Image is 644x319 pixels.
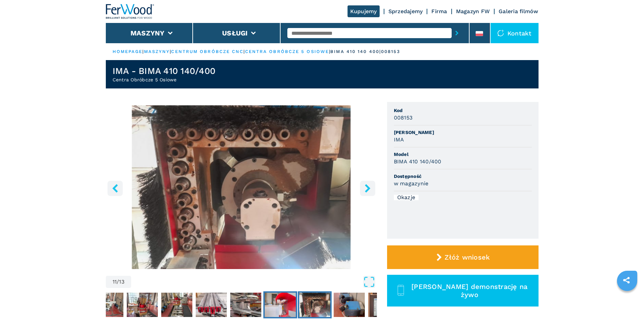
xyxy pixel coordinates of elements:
button: Go to Slide 10 [263,291,297,318]
span: | [329,49,330,54]
span: [PERSON_NAME] demonstrację na żywo [408,283,530,299]
h3: IMA [394,136,404,143]
a: Galeria filmów [499,8,539,15]
span: 11 [113,279,117,285]
button: Go to Slide 9 [229,291,263,318]
img: Kontakt [497,30,504,36]
img: 12cc0a99aec71cb412d80fe7886d4e89 [127,293,158,317]
img: 37334f63674d4d601ca24c39b4affa2a [196,293,227,317]
button: submit-button [452,25,462,41]
button: right-button [360,181,375,196]
button: Open Fullscreen [133,276,375,288]
a: centra obróbcze 5 osiowe [245,49,329,54]
span: Kod [394,107,532,114]
button: left-button [108,181,123,196]
span: Model [394,151,532,158]
img: c81567f8e67fd5c4f0e0b3ecf5453a44 [334,293,365,317]
h2: Centra Obróbcze 5 Osiowe [113,76,216,83]
button: Złóż wniosek [387,245,539,269]
p: 008153 [381,49,401,55]
a: centrum obróbcze cnc [171,49,243,54]
h3: w magazynie [394,180,429,187]
span: Dostępność [394,173,532,180]
span: 13 [119,279,124,285]
a: sharethis [618,272,635,289]
button: Go to Slide 5 [91,291,125,318]
span: | [170,49,171,54]
img: 0e0912ed537d909f2c1e0c6464b37b80 [299,293,330,317]
span: / [117,279,119,285]
a: Firma [431,8,447,15]
p: bima 410 140 400 | [330,49,381,55]
div: Kontakt [491,23,539,43]
span: Złóż wniosek [445,253,490,261]
span: [PERSON_NAME] [394,129,532,136]
div: Okazje [394,195,419,200]
button: Go to Slide 12 [332,291,366,318]
img: ea20483d22eb5925662af445cad7d4d1 [92,293,123,317]
a: Magazyn FW [456,8,490,15]
h3: 008153 [394,114,413,122]
a: maszyny [144,49,170,54]
h1: IMA - BIMA 410 140/400 [113,65,216,76]
img: Centra Obróbcze 5 Osiowe IMA BIMA 410 140/400 [106,105,377,269]
button: Go to Slide 7 [160,291,194,318]
a: Sprzedajemy [388,8,423,15]
button: [PERSON_NAME] demonstrację na żywo [387,275,539,307]
div: Go to Slide 11 [106,105,377,269]
iframe: Chat [615,289,639,314]
button: Go to Slide 13 [367,291,401,318]
a: HOMEPAGE [113,49,143,54]
h3: BIMA 410 140/400 [394,158,442,165]
img: ec2ddfcc6da965ba3fde876337875e57 [368,293,399,317]
img: f7a44a520d67ec6c452e6288ebba8c88 [161,293,192,317]
button: Go to Slide 8 [194,291,228,318]
button: Go to Slide 6 [125,291,159,318]
a: Kupujemy [348,5,380,17]
img: Ferwood [106,4,154,19]
img: ebad5dd70cf8c3503efe1d071ae14055 [265,293,296,317]
button: Maszyny [130,29,165,37]
span: | [243,49,245,54]
img: 850ea65ccdd250e95f33a15c38ca90c4 [230,293,261,317]
button: Usługi [222,29,248,37]
button: Go to Slide 11 [298,291,332,318]
span: | [142,49,144,54]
